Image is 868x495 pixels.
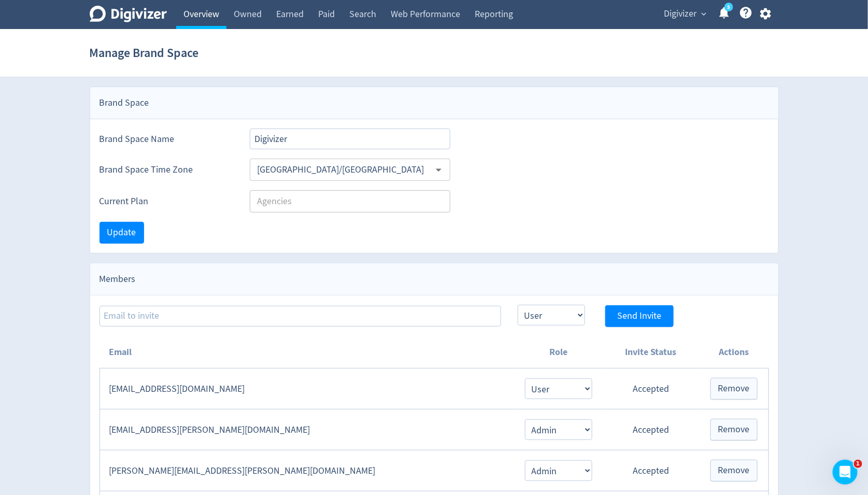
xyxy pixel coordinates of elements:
label: Brand Space Time Zone [99,163,233,176]
span: Remove [718,384,750,393]
span: Remove [718,466,750,475]
span: Remove [718,425,750,434]
text: 5 [727,4,730,11]
button: Remove [710,378,758,400]
input: Select Timezone [253,162,431,178]
h1: Manage Brand Space [90,36,199,69]
span: Send Invite [617,312,661,321]
span: expand_more [700,9,709,19]
th: Email [99,336,514,369]
td: Accepted [603,450,700,491]
th: Actions [700,336,769,369]
td: Accepted [603,369,700,409]
iframe: Intercom live chat [833,460,858,485]
label: Current Plan [99,195,233,208]
td: [PERSON_NAME][EMAIL_ADDRESS][PERSON_NAME][DOMAIN_NAME] [99,450,514,491]
th: Invite Status [603,336,700,369]
span: Update [107,228,136,237]
button: Digivizer [661,6,709,22]
td: [EMAIL_ADDRESS][DOMAIN_NAME] [99,369,514,409]
span: Digivizer [664,6,697,22]
td: [EMAIL_ADDRESS][PERSON_NAME][DOMAIN_NAME] [99,409,514,450]
button: Remove [710,460,758,482]
td: Accepted [603,409,700,450]
button: Update [99,222,144,244]
a: 5 [724,3,733,11]
input: Brand Space [250,129,451,149]
th: Role [514,336,602,369]
input: Email to invite [99,306,501,327]
button: Remove [710,419,758,441]
div: Members [90,263,778,295]
button: Open [431,162,447,178]
div: Brand Space [90,87,778,119]
button: Send Invite [605,305,674,327]
span: 1 [854,460,862,468]
label: Brand Space Name [99,133,233,146]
